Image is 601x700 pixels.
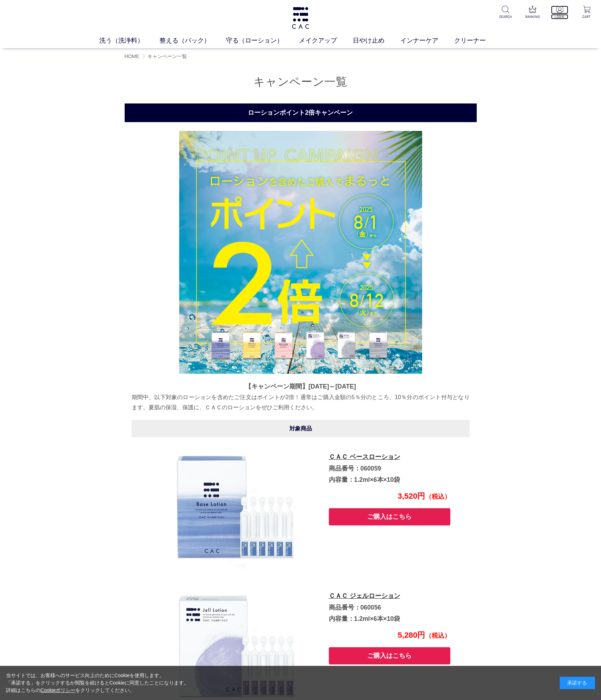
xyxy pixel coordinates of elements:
[329,453,400,460] a: ＣＡＣ ベースローション
[125,103,477,122] h2: ローションポイント2倍キャンペーン
[179,131,422,374] img: ローション2倍キャンペーン
[497,6,514,19] a: SEARCH
[551,14,568,19] p: LOGIN
[425,632,451,639] span: （税込）
[132,381,470,392] p: 【キャンペーン期間】[DATE]～[DATE]
[226,36,299,45] a: 守る（ローション）
[40,687,76,693] a: Cookieポリシー
[551,6,568,19] a: LOGIN
[454,36,502,45] a: クリーナー
[125,74,477,89] h1: キャンペーン一覧
[125,53,139,59] a: HOME
[353,36,400,45] a: 日やけ止め
[174,446,297,569] img: 060059.jpg
[578,6,595,19] a: CART
[329,592,400,599] a: ＣＡＣ ジェルローション
[524,6,541,19] a: RANKING
[159,36,226,45] a: 整える（パック）
[132,392,470,413] p: 期間中、以下対象のローションを含めたご注文はポイントが2倍！通常はご購入金額の5％分のところ、10％分のポイント付与となります。夏肌の保湿、保護に、ＣＡＣのローションをぜひご利用ください。
[329,508,451,525] button: ご購入はこちら
[560,677,595,689] div: 承諾する
[329,451,450,485] p: 商品番号：060059 内容量：1.2ml×6本×10袋
[425,493,451,500] span: （税込）
[578,14,595,19] p: CART
[329,590,450,624] p: 商品番号：060056 内容量：1.2ml×6本×10袋
[328,492,451,501] p: 3,520円
[148,53,187,59] span: キャンペーン一覧
[400,36,454,45] a: インナーケア
[329,647,451,664] button: ご購入はこちら
[328,631,451,640] p: 5,280円
[143,53,189,60] li: 〉
[6,672,189,694] div: 当サイトでは、お客様へのサービス向上のためにCookieを使用します。 「承諾する」をクリックするか閲覧を続けるとCookieに同意したことになります。 詳細はこちらの をクリックしてください。
[99,36,159,45] a: 洗う（洗浄料）
[524,14,541,19] p: RANKING
[299,36,353,45] a: メイクアップ
[132,420,470,437] div: 対象商品
[291,7,310,29] img: logo
[497,14,514,19] p: SEARCH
